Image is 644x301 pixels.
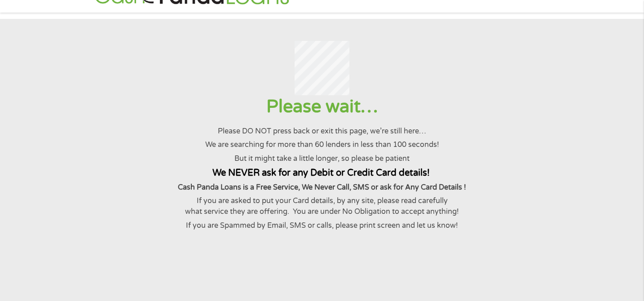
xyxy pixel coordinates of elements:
p: If you are asked to put your Card details, by any site, please read carefully what service they a... [11,195,633,217]
strong: Cash Panda Loans is a Free Service, We Never Call, SMS or ask for Any Card Details ! [178,183,466,192]
p: If you are Spammed by Email, SMS or calls, please print screen and let us know! [11,220,633,231]
h1: Please wait… [11,95,633,118]
strong: We NEVER ask for any Debit or Credit Card details! [212,167,430,178]
p: We are searching for more than 60 lenders in less than 100 seconds! [11,139,633,150]
p: But it might take a little longer, so please be patient [11,153,633,164]
p: Please DO NOT press back or exit this page, we’re still here… [11,126,633,137]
